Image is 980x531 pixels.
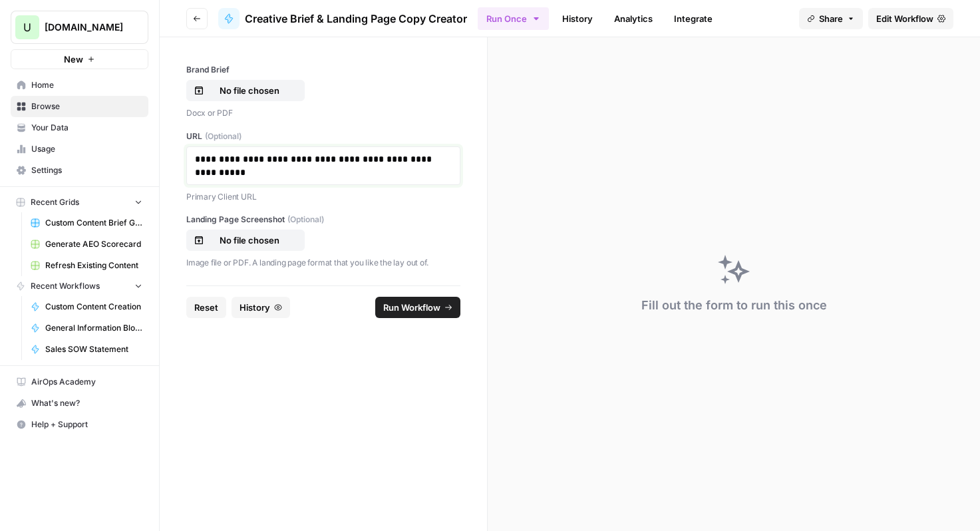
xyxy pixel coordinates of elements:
[45,217,142,229] span: Custom Content Brief Grid
[31,280,100,292] span: Recent Workflows
[45,238,142,250] span: Generate AEO Scorecard
[11,11,148,44] button: Workspace: Upgrow.io
[31,376,142,388] span: AirOps Academy
[64,53,83,66] span: New
[31,143,142,155] span: Usage
[478,7,549,30] button: Run Once
[186,130,460,142] label: URL
[25,339,148,360] a: Sales SOW Statement
[194,301,218,314] span: Reset
[186,190,460,204] p: Primary Client URL
[11,393,148,414] button: What's new?
[554,8,601,29] a: History
[45,322,142,334] span: General Information Blog Writer
[31,419,142,431] span: Help + Support
[666,8,721,29] a: Integrate
[186,297,226,318] button: Reset
[25,234,148,255] a: Generate AEO Scorecard
[186,80,305,101] button: No file chosen
[186,106,460,120] p: Docx or PDF
[11,371,148,393] a: AirOps Academy
[45,21,125,34] span: [DOMAIN_NAME]
[186,256,460,269] p: Image file or PDF. A landing page format that you like the lay out of.
[31,164,142,176] span: Settings
[11,138,148,160] a: Usage
[11,96,148,117] a: Browse
[11,276,148,296] button: Recent Workflows
[31,100,142,112] span: Browse
[23,19,31,35] span: U
[186,214,460,226] label: Landing Page Screenshot
[11,414,148,435] button: Help + Support
[45,260,142,271] span: Refresh Existing Content
[186,230,305,251] button: No file chosen
[868,8,953,29] a: Edit Workflow
[641,296,827,315] div: Fill out the form to run this once
[45,301,142,313] span: Custom Content Creation
[11,160,148,181] a: Settings
[245,11,467,27] span: Creative Brief & Landing Page Copy Creator
[31,79,142,91] span: Home
[218,8,467,29] a: Creative Brief & Landing Page Copy Creator
[45,343,142,355] span: Sales SOW Statement
[207,84,292,97] p: No file chosen
[25,212,148,234] a: Custom Content Brief Grid
[240,301,270,314] span: History
[383,301,440,314] span: Run Workflow
[31,122,142,134] span: Your Data
[25,296,148,317] a: Custom Content Creation
[876,12,933,25] span: Edit Workflow
[11,75,148,96] a: Home
[205,130,242,142] span: (Optional)
[31,196,79,208] span: Recent Grids
[207,234,292,247] p: No file chosen
[11,192,148,212] button: Recent Grids
[375,297,460,318] button: Run Workflow
[799,8,863,29] button: Share
[186,64,460,76] label: Brand Brief
[11,49,148,69] button: New
[25,317,148,339] a: General Information Blog Writer
[11,393,148,413] div: What's new?
[819,12,843,25] span: Share
[25,255,148,276] a: Refresh Existing Content
[287,214,324,226] span: (Optional)
[606,8,661,29] a: Analytics
[11,117,148,138] a: Your Data
[232,297,290,318] button: History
